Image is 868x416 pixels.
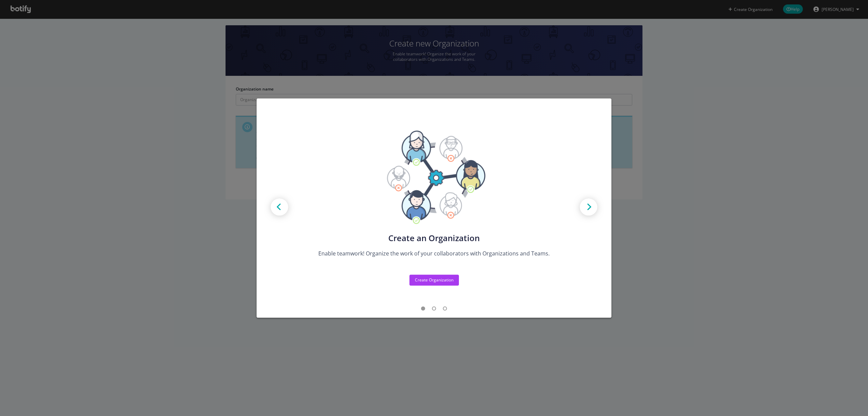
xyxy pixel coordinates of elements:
div: Enable teamwork! Organize the work of your collaborators with Organizations and Teams. [313,250,555,258]
img: Prev arrow [264,192,295,223]
img: Tutorial [382,130,485,225]
div: Create an Organization [313,233,555,243]
img: Next arrow [573,192,604,223]
div: Create Organization [415,277,453,283]
button: Create Organization [409,275,459,286]
div: modal [257,98,611,318]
